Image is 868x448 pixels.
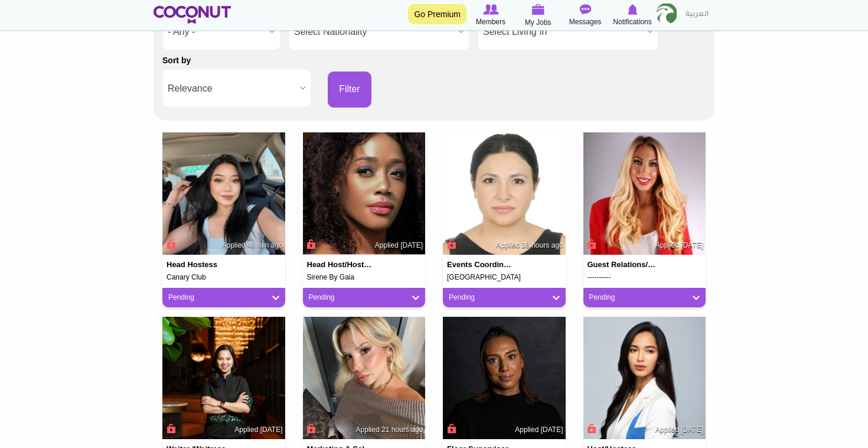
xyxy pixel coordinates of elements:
[586,423,596,434] span: Connect to Unlock the Profile
[162,317,285,440] img: MAYBELLENE maybellenebulaklak@outlook.com's picture
[514,3,562,28] a: My Jobs My Jobs
[445,238,456,250] span: Connect to Unlock the Profile
[294,13,453,51] span: Select Nationality
[305,423,316,434] span: Connect to Unlock the Profile
[586,238,596,250] span: Connect to Unlock the Profile
[307,274,422,281] h5: Sirene By Gaia
[443,317,566,440] img: Kristine Bogstrand's picture
[165,238,175,250] span: Connect to Unlock the Profile
[583,317,706,440] img: Boshra Malainine's picture
[562,3,609,28] a: Messages Messages
[445,423,456,434] span: Connect to Unlock the Profile
[307,261,376,269] h4: Head Host/Hostess
[447,274,562,281] h5: [GEOGRAPHIC_DATA]
[408,4,466,24] a: Go Premium
[588,261,656,269] h4: Guest Relations/Reservation/ Social Media management
[162,54,191,66] label: Sort by
[680,3,714,27] a: العربية
[305,238,316,250] span: Connect to Unlock the Profile
[588,274,702,281] h5: ----------
[303,132,426,255] img: Regina Nushe George's picture
[609,3,656,28] a: Notifications Notifications
[168,70,295,108] span: Relevance
[168,293,279,303] a: Pending
[613,16,651,28] span: Notifications
[167,261,235,269] h4: Head Hostess
[443,132,566,255] img: Esra Korkmaz's picture
[447,261,515,269] h4: Events Coordinator / Promoter
[303,317,426,440] img: Ayşenur Özdemir's picture
[569,16,602,28] span: Messages
[167,274,281,281] h5: Canary Club
[628,4,638,15] img: Notifications
[583,132,706,255] img: Sara Muzi's picture
[162,132,285,255] img: Abigail Padayhag's picture
[531,4,544,15] img: My Jobs
[154,6,231,24] img: Home
[483,4,498,15] img: Browse Members
[467,3,514,28] a: Browse Members Members
[309,293,420,303] a: Pending
[483,13,642,51] span: Select Living In
[449,293,560,303] a: Pending
[168,13,265,51] span: - Any -
[328,72,371,108] button: Filter
[476,16,505,28] span: Members
[525,17,552,28] span: My Jobs
[579,4,591,15] img: Messages
[589,293,700,303] a: Pending
[165,423,175,434] span: Connect to Unlock the Profile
